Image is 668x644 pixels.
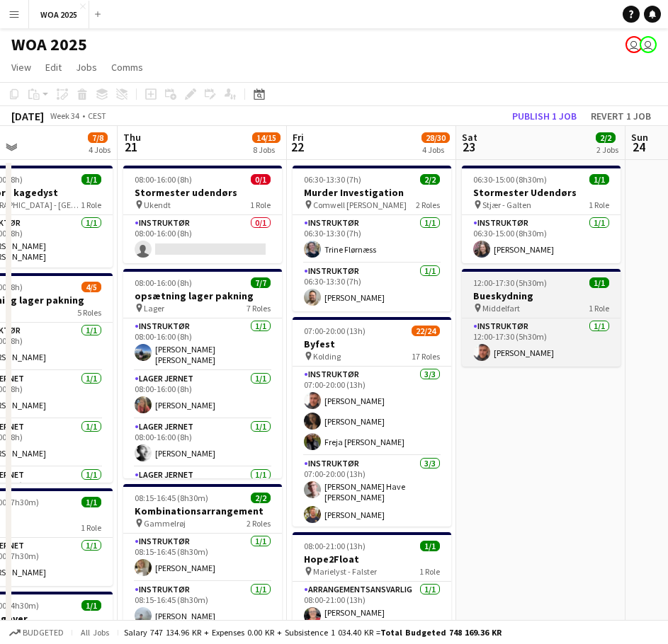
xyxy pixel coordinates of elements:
[123,505,282,517] h3: Kombinationsarrangement
[293,186,451,199] h3: Murder Investigation
[45,61,62,74] span: Edit
[123,419,282,467] app-card-role: Lager Jernet1/108:00-16:00 (8h)[PERSON_NAME]
[293,131,304,144] span: Fri
[123,467,282,515] app-card-role: Lager Jernet1/1
[88,132,108,143] span: 7/8
[124,627,502,638] div: Salary 747 134.96 KR + Expenses 0.00 KR + Subsistence 1 034.40 KR =
[293,553,451,565] h3: Hope2Float
[416,200,440,210] span: 2 Roles
[640,36,657,53] app-user-avatar: Drift Drift
[252,132,281,143] span: 14/15
[123,269,282,478] app-job-card: 08:00-16:00 (8h)7/7opsætning lager pakning Lager7 RolesInstruktør1/108:00-16:00 (8h)[PERSON_NAME]...
[412,351,440,362] span: 17 Roles
[123,371,282,419] app-card-role: Lager Jernet1/108:00-16:00 (8h)[PERSON_NAME]
[313,566,377,577] span: Marielyst - Falster
[596,132,616,143] span: 2/2
[589,174,609,185] span: 1/1
[23,628,64,638] span: Budgeted
[77,307,101,318] span: 5 Roles
[596,144,618,155] div: 2 Jobs
[253,144,280,155] div: 8 Jobs
[380,627,502,638] span: Total Budgeted 748 169.36 KR
[81,282,101,292] span: 4/5
[123,534,282,582] app-card-role: Instruktør1/108:15-16:45 (8h30m)[PERSON_NAME]
[460,139,477,155] span: 23
[123,215,282,263] app-card-role: Instruktør0/108:00-16:00 (8h)
[135,174,192,185] span: 08:00-16:00 (8h)
[121,139,141,155] span: 21
[419,566,440,577] span: 1 Role
[123,131,141,144] span: Thu
[11,34,87,55] h1: WOA 2025
[293,367,451,456] app-card-role: Instruktør3/307:00-20:00 (13h)[PERSON_NAME][PERSON_NAME]Freja [PERSON_NAME]
[251,174,271,185] span: 0/1
[473,174,547,185] span: 06:30-15:00 (8h30m)
[293,338,451,350] h3: Byfest
[462,289,621,302] h3: Bueskydning
[293,215,451,263] app-card-role: Instruktør1/106:30-13:30 (7h)Trine Flørnæss
[462,166,621,263] app-job-card: 06:30-15:00 (8h30m)1/1Stormester Udendørs Stjær - Galten1 RoleInstruktør1/106:30-15:00 (8h30m)[PE...
[6,58,37,76] a: View
[293,263,451,311] app-card-role: Instruktør1/106:30-13:30 (7h)[PERSON_NAME]
[81,600,101,611] span: 1/1
[506,107,582,125] button: Publish 1 job
[293,582,451,634] app-card-role: Arrangementsansvarlig1/108:00-21:00 (13h)[PERSON_NAME] [PERSON_NAME]
[589,200,609,210] span: 1 Role
[293,456,451,549] app-card-role: Instruktør3/307:00-20:00 (13h)[PERSON_NAME] Have [PERSON_NAME] [PERSON_NAME][PERSON_NAME]
[625,36,642,53] app-user-avatar: Bettina Madsen
[144,303,164,314] span: Lager
[482,303,520,314] span: Middelfart
[304,174,361,185] span: 06:30-13:30 (7h)
[420,541,440,551] span: 1/1
[422,144,449,155] div: 4 Jobs
[585,107,657,125] button: Revert 1 job
[11,61,31,74] span: View
[123,582,282,630] app-card-role: Instruktør1/108:15-16:45 (8h30m)[PERSON_NAME]
[251,277,271,288] span: 7/7
[304,326,366,336] span: 07:00-20:00 (13h)
[631,131,648,144] span: Sun
[589,303,609,314] span: 1 Role
[589,277,609,288] span: 1/1
[76,61,97,74] span: Jobs
[293,317,451,527] app-job-card: 07:00-20:00 (13h)22/24Byfest Kolding17 RolesInstruktør3/307:00-20:00 (13h)[PERSON_NAME][PERSON_NA...
[106,58,149,76] a: Comms
[11,109,44,123] div: [DATE]
[412,326,440,336] span: 22/24
[250,200,271,210] span: 1 Role
[304,541,366,551] span: 08:00-21:00 (13h)
[88,110,106,121] div: CEST
[482,200,531,210] span: Stjær - Galten
[29,1,89,28] button: WOA 2025
[123,484,282,630] app-job-card: 08:15-16:45 (8h30m)2/2Kombinationsarrangement Gammelrøj2 RolesInstruktør1/108:15-16:45 (8h30m)[PE...
[123,166,282,263] app-job-card: 08:00-16:00 (8h)0/1Stormester udendørs Ukendt1 RoleInstruktør0/108:00-16:00 (8h)
[421,132,450,143] span: 28/30
[81,174,101,185] span: 1/1
[47,110,82,121] span: Week 34
[293,166,451,311] app-job-card: 06:30-13:30 (7h)2/2Murder Investigation Comwell [PERSON_NAME]2 RolesInstruktør1/106:30-13:30 (7h)...
[89,144,111,155] div: 4 Jobs
[123,186,282,199] h3: Stormester udendørs
[78,627,112,638] span: All jobs
[123,289,282,302] h3: opsætning lager pakning
[7,625,66,640] button: Budgeted
[462,215,621,263] app-card-role: Instruktør1/106:30-15:00 (8h30m)[PERSON_NAME]
[420,174,440,185] span: 2/2
[473,277,547,288] span: 12:00-17:30 (5h30m)
[462,269,621,367] app-job-card: 12:00-17:30 (5h30m)1/1Bueskydning Middelfart1 RoleInstruktør1/112:00-17:30 (5h30m)[PERSON_NAME]
[462,318,621,367] app-card-role: Instruktør1/112:00-17:30 (5h30m)[PERSON_NAME]
[313,351,341,362] span: Kolding
[40,58,67,76] a: Edit
[81,522,101,533] span: 1 Role
[81,497,101,507] span: 1/1
[144,200,171,210] span: Ukendt
[293,532,451,634] app-job-card: 08:00-21:00 (13h)1/1Hope2Float Marielyst - Falster1 RoleArrangementsansvarlig1/108:00-21:00 (13h)...
[629,139,648,155] span: 24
